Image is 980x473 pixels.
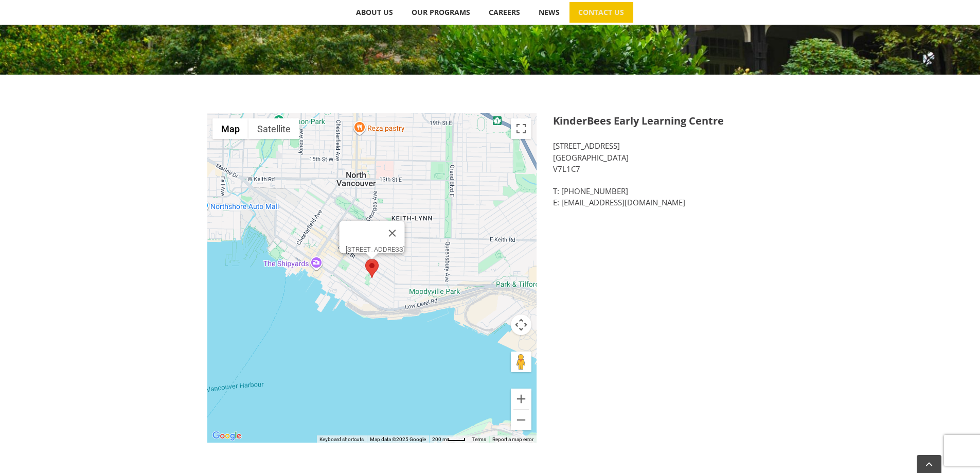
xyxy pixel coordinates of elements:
[429,435,469,443] button: Map Scale: 200 m per 32 pixels
[356,9,393,16] span: ABOUT US
[569,2,633,23] a: CONTACT US
[553,140,773,175] p: [STREET_ADDRESS] [GEOGRAPHIC_DATA] V7L1C7
[511,389,531,409] button: Zoom in
[489,9,520,16] span: CAREERS
[472,436,486,442] a: Terms
[212,118,248,139] button: Show street map
[403,2,479,23] a: OUR PROGRAMS
[380,221,404,246] button: Close
[511,352,531,372] button: Drag Pegman onto the map to open Street View
[412,9,470,16] span: OUR PROGRAMS
[578,9,624,16] span: CONTACT US
[511,410,531,430] button: Zoom out
[248,118,299,139] button: Show satellite imagery
[539,9,560,16] span: NEWS
[553,197,685,207] a: E: [EMAIL_ADDRESS][DOMAIN_NAME]
[347,2,402,23] a: ABOUT US
[553,114,724,128] strong: KinderBees Early Learning Centre
[480,2,529,23] a: CAREERS
[210,429,244,443] a: Open this area in Google Maps (opens a new window)
[370,436,426,442] span: Map data ©2025 Google
[319,436,364,443] button: Keyboard shortcuts
[210,429,244,443] img: Google
[432,436,447,442] span: 200 m
[553,186,628,196] a: T: [PHONE_NUMBER]
[530,2,569,23] a: NEWS
[511,314,531,335] button: Map camera controls
[492,436,533,442] a: Report a map error
[345,246,404,253] div: [STREET_ADDRESS]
